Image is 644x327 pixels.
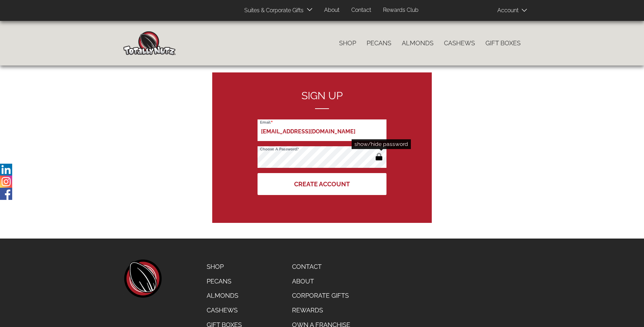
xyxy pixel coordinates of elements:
[378,3,424,17] a: Rewards Club
[201,288,247,303] a: Almonds
[258,119,386,141] input: Email
[239,4,306,17] a: Suites & Corporate Gifts
[361,36,397,50] a: Pecans
[258,90,386,109] h2: Sign up
[258,173,386,195] button: Create Account
[397,36,439,50] a: Almonds
[287,259,355,274] a: Contact
[201,274,247,289] a: Pecans
[201,259,247,274] a: Shop
[319,3,345,17] a: About
[334,36,361,50] a: Shop
[439,36,480,50] a: Cashews
[287,288,355,303] a: Corporate Gifts
[352,139,411,149] div: show/hide password
[201,303,247,318] a: Cashews
[123,259,162,298] a: home
[123,31,176,55] img: Home
[287,303,355,318] a: Rewards
[346,3,376,17] a: Contact
[287,274,355,289] a: About
[480,36,526,50] a: Gift Boxes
